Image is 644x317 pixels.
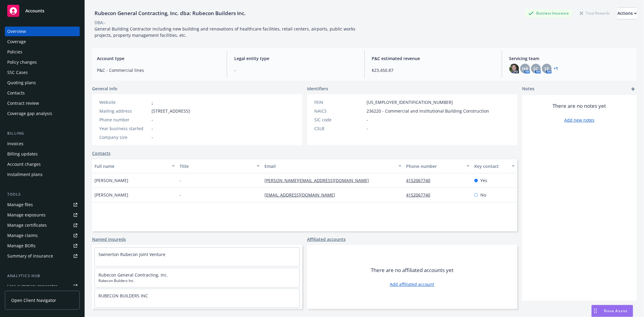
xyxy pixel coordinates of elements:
a: Overview [5,27,80,36]
div: Title [180,163,253,169]
a: Coverage gap analysis [5,109,80,118]
a: Rubecon General Contracting, Inc. [98,272,168,278]
a: [EMAIL_ADDRESS][DOMAIN_NAME] [264,192,340,198]
button: Actions [617,7,637,19]
a: Manage certificates [5,220,80,230]
div: Actions [617,8,637,19]
div: Analytics hub [5,273,80,279]
a: [PERSON_NAME][EMAIL_ADDRESS][DOMAIN_NAME] [264,178,374,183]
div: Mailing address [99,108,149,114]
span: - [152,117,153,123]
div: SIC code [314,117,364,123]
a: add [630,85,637,93]
span: P&C estimated revenue [372,55,495,62]
span: SE [544,66,549,72]
a: Contract review [5,98,80,108]
span: - [180,192,181,198]
a: Summary of insurance [5,251,80,261]
div: Billing updates [7,149,38,159]
div: Tools [5,191,80,197]
div: Coverage [7,37,26,46]
div: Manage claims [7,231,38,240]
a: Quoting plans [5,78,80,88]
span: - [180,177,181,184]
span: Rubecon Builders Inc. [98,278,296,283]
div: Drag to move [592,305,599,317]
div: Year business started [99,125,149,132]
span: [STREET_ADDRESS] [152,108,190,114]
a: Affiliated accounts [307,236,346,242]
div: Policies [7,47,22,57]
span: HB [522,66,528,72]
div: Contract review [7,98,39,108]
div: Summary of insurance [7,251,53,261]
div: Phone number [406,163,463,169]
a: Manage claims [5,231,80,240]
span: No [480,192,486,198]
img: photo [509,64,519,73]
div: Manage exposures [7,210,46,220]
span: There are no notes yet [553,102,606,110]
button: Key contact [472,159,517,173]
div: FEIN [314,99,364,105]
span: Notes [522,85,534,93]
button: Nova Assist [591,305,633,317]
a: 4152067740 [406,192,435,198]
div: Company size [99,134,149,140]
span: - [152,134,153,140]
div: Key contact [474,163,508,169]
a: Add new notes [564,117,594,123]
span: Servicing team [509,55,632,62]
a: Manage exposures [5,210,80,220]
span: There are no affiliated accounts yet [371,267,453,274]
span: Open Client Navigator [11,297,56,303]
a: RUBECON BUILDERS INC [98,293,148,299]
div: Manage certificates [7,220,47,230]
span: Nova Assist [604,308,628,313]
span: SC [533,66,538,72]
span: P&C - Commercial lines [97,67,219,73]
a: Policies [5,47,80,57]
div: Full name [95,163,168,169]
a: Loss summary generator [5,281,80,291]
a: Accounts [5,2,80,19]
a: 4152067740 [406,178,435,183]
div: Email [264,163,395,169]
div: Billing [5,130,80,136]
a: Named insureds [92,236,126,242]
div: Policy changes [7,57,37,67]
span: Yes [480,177,487,184]
div: Website [99,99,149,105]
div: Account charges [7,159,41,169]
div: Coverage gap analysis [7,109,52,118]
a: Installment plans [5,170,80,179]
a: Account charges [5,159,80,169]
span: $23,450.87 [372,67,495,73]
div: Rubecon General Contracting, Inc. dba: Rubecon Builders Inc. [92,9,248,17]
span: General Building Contractor including new building and renovations of healthcare facilities, reta... [95,26,357,38]
div: Invoices [7,139,24,149]
div: Quoting plans [7,78,36,88]
div: Phone number [99,117,149,123]
a: Billing updates [5,149,80,159]
span: [PERSON_NAME] [95,177,128,184]
div: Overview [7,27,26,36]
div: Loss summary generator [7,281,57,291]
div: Manage BORs [7,241,36,251]
span: Accounts [25,8,44,13]
a: Manage files [5,200,80,210]
button: Full name [92,159,177,173]
div: CSLB [314,125,364,132]
div: Contacts [7,88,25,98]
a: Invoices [5,139,80,149]
span: General info [92,85,117,92]
a: Add affiliated account [390,281,434,287]
a: Manage BORs [5,241,80,251]
span: [PERSON_NAME] [95,192,128,198]
span: Identifiers [307,85,328,92]
span: 236220 - Commercial and Institutional Building Construction [367,108,489,114]
a: Coverage [5,37,80,46]
span: - [367,125,368,132]
a: - [152,99,153,105]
